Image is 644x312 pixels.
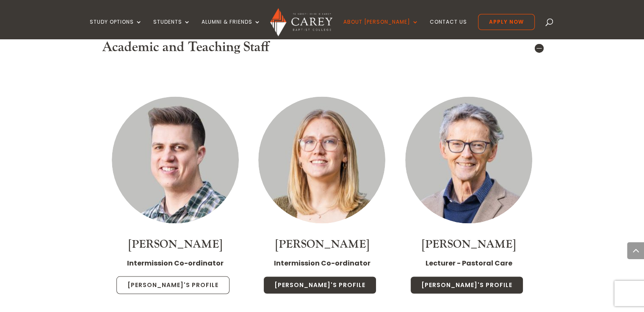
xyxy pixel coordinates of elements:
img: Daniel Cuttriss 2023_square [112,96,239,223]
a: Contact Us [430,19,467,39]
strong: Lecturer - Pastoral Care [426,258,512,268]
a: [PERSON_NAME]'s Profile [410,276,523,294]
a: [PERSON_NAME] [275,237,369,251]
img: Carey Baptist College [270,8,332,36]
h5: Academic and Teaching Staff [102,39,542,55]
a: Study Options [90,19,142,39]
a: [PERSON_NAME]'s Profile [263,276,376,294]
a: [PERSON_NAME] [422,237,516,251]
a: [PERSON_NAME]'s Profile [116,276,229,294]
img: Katie Cuttriss 2023_square [258,96,385,223]
strong: Intermission Co-ordinator [274,258,370,268]
a: Apply Now [478,14,535,30]
a: [PERSON_NAME] [128,237,222,251]
a: Alumni & Friends [202,19,261,39]
a: About [PERSON_NAME] [343,19,419,39]
a: Students [153,19,191,39]
strong: Intermission Co-ordinator [127,258,224,268]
